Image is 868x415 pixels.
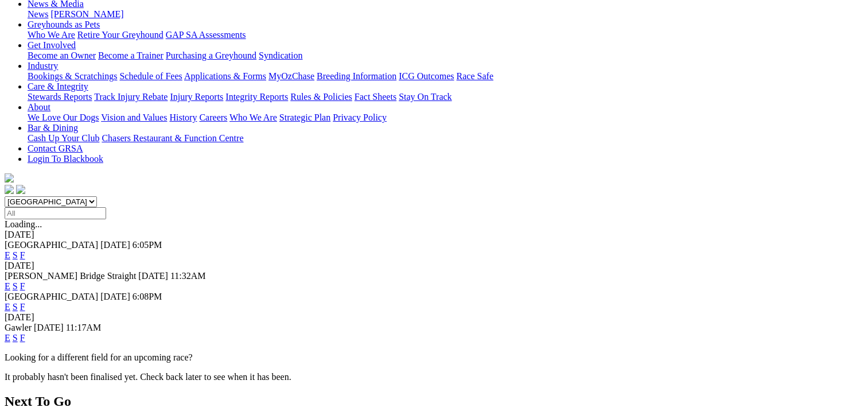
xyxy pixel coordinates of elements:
[20,302,25,312] a: F
[94,92,168,102] a: Track Injury Rebate
[28,20,100,29] a: Greyhounds as Pets
[28,133,99,143] a: Cash Up Your Club
[5,292,98,301] span: [GEOGRAPHIC_DATA]
[199,113,227,122] a: Careers
[166,30,246,40] a: GAP SA Assessments
[28,30,75,40] a: Who We Are
[28,9,863,20] div: News & Media
[5,219,42,229] span: Loading...
[100,240,130,250] span: [DATE]
[133,292,162,301] span: 6:08PM
[13,302,18,312] a: S
[16,185,25,194] img: twitter.svg
[34,323,64,332] span: [DATE]
[184,71,266,81] a: Applications & Forms
[28,71,117,81] a: Bookings & Scratchings
[5,240,98,250] span: [GEOGRAPHIC_DATA]
[102,133,243,143] a: Chasers Restaurant & Function Centre
[28,61,58,71] a: Industry
[5,394,863,409] h2: Next To Go
[5,372,291,382] partial: It probably hasn't been finalised yet. Check back later to see when it has been.
[13,333,18,343] a: S
[138,271,168,281] span: [DATE]
[66,323,102,332] span: 11:17AM
[5,250,10,260] a: E
[456,71,493,81] a: Race Safe
[5,323,32,332] span: Gawler
[5,271,136,281] span: [PERSON_NAME] Bridge Straight
[399,71,454,81] a: ICG Outcomes
[28,71,863,82] div: Industry
[166,51,256,60] a: Purchasing a Greyhound
[28,102,50,112] a: About
[5,302,10,312] a: E
[28,123,78,133] a: Bar & Dining
[28,113,99,122] a: We Love Our Dogs
[20,250,25,260] a: F
[28,133,863,143] div: Bar & Dining
[333,113,387,122] a: Privacy Policy
[28,82,88,91] a: Care & Integrity
[28,92,92,102] a: Stewards Reports
[5,230,863,240] div: [DATE]
[290,92,352,102] a: Rules & Policies
[28,113,863,123] div: About
[5,207,106,219] input: Select date
[5,312,863,323] div: [DATE]
[268,71,314,81] a: MyOzChase
[28,92,863,102] div: Care & Integrity
[28,51,863,61] div: Get Involved
[20,333,25,343] a: F
[100,292,130,301] span: [DATE]
[28,9,48,19] a: News
[119,71,182,81] a: Schedule of Fees
[77,30,164,40] a: Retire Your Greyhound
[5,281,10,291] a: E
[170,271,206,281] span: 11:32AM
[170,92,223,102] a: Injury Reports
[5,173,14,183] img: logo-grsa-white.png
[13,250,18,260] a: S
[5,261,863,271] div: [DATE]
[225,92,288,102] a: Integrity Reports
[279,113,330,122] a: Strategic Plan
[259,51,302,60] a: Syndication
[133,240,162,250] span: 6:05PM
[28,40,76,50] a: Get Involved
[355,92,396,102] a: Fact Sheets
[98,51,164,60] a: Become a Trainer
[28,154,103,164] a: Login To Blackbook
[13,281,18,291] a: S
[5,185,14,194] img: facebook.svg
[317,71,396,81] a: Breeding Information
[50,9,123,19] a: [PERSON_NAME]
[5,352,863,363] p: Looking for a different field for an upcoming race?
[169,113,197,122] a: History
[28,30,863,40] div: Greyhounds as Pets
[229,113,277,122] a: Who We Are
[28,143,83,153] a: Contact GRSA
[28,51,96,60] a: Become an Owner
[101,113,167,122] a: Vision and Values
[399,92,451,102] a: Stay On Track
[20,281,25,291] a: F
[5,333,10,343] a: E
